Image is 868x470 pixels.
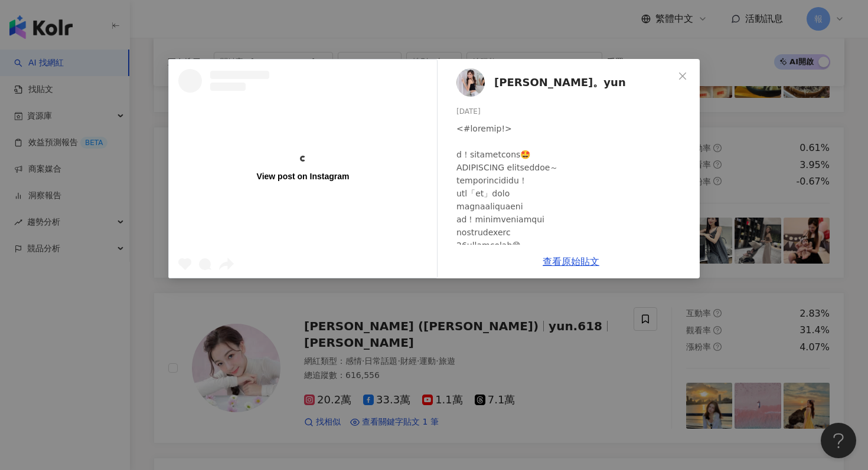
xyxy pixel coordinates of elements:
div: [DATE] [456,106,690,117]
a: View post on Instagram [169,60,437,278]
img: KOL Avatar [456,68,485,97]
a: KOL Avatar[PERSON_NAME]。yun [456,68,674,97]
button: Close [671,64,694,88]
span: [PERSON_NAME]。yun [494,74,626,91]
div: View post on Instagram [257,171,350,182]
a: 查看原始貼文 [543,256,599,267]
span: close [678,71,687,81]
